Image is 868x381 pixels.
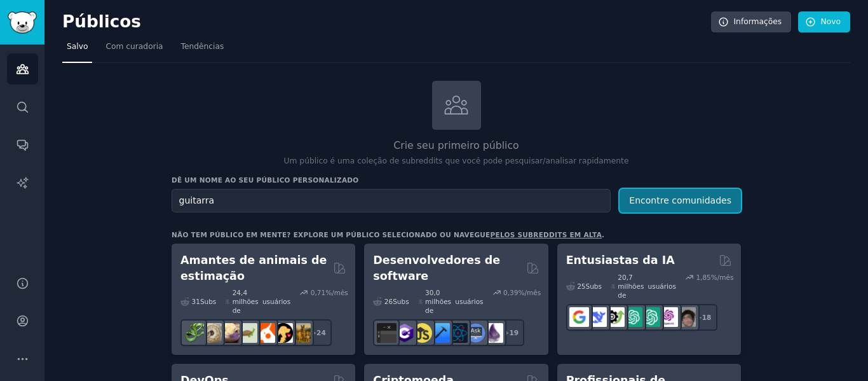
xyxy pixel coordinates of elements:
a: Informações [711,11,792,33]
font: %/mês [711,274,734,281]
font: 0,71 [311,289,325,296]
font: usuários [455,298,483,305]
img: Design do prompt do chatgpt [623,307,642,327]
img: elixir [484,323,503,343]
font: 1,85 [696,274,710,281]
img: prompts_do_chatgpt_ [641,307,660,327]
img: Busca Profunda [587,307,607,327]
font: Públicos [62,12,141,31]
font: Novo [821,17,841,26]
img: OpenAIDev [658,307,678,327]
font: 26 [384,298,393,305]
font: Entusiastas da IA [566,254,675,267]
font: Com curadoria [105,42,163,51]
font: Dê um nome ao seu público personalizado [172,176,358,184]
img: GoogleGeminiAI [569,307,589,327]
font: + [504,329,510,336]
font: Subs [393,298,409,305]
font: Desenvolvedores de software [373,254,500,282]
img: bola python [202,323,222,343]
font: 0,39 [503,289,518,296]
font: 18 [702,314,712,321]
font: Não tem público em mente? Explore um público selecionado ou navegue [172,231,491,239]
img: c sustenido [395,323,414,343]
img: PetAdvice [273,323,293,343]
img: Pergunte à Ciência da Computação [466,323,485,343]
img: Logotipo do GummySearch [8,11,37,34]
font: 20,7 milhões de [618,274,644,299]
font: . [602,231,604,239]
font: Informações [734,17,782,26]
a: Novo [798,11,850,33]
img: Catálogo de ferramentas de IA [605,307,625,327]
a: Salvo [62,37,92,63]
img: reativo nativo [448,323,468,343]
font: 19 [509,329,519,336]
font: 25 [577,282,585,290]
font: Encontre comunidades [629,195,731,205]
img: calopsita [255,323,275,343]
font: usuários [648,282,676,290]
a: Com curadoria [101,37,167,63]
button: Encontre comunidades [620,189,741,212]
font: 31 [192,298,200,305]
img: aprenda javascript [412,323,432,343]
font: %/mês [518,289,541,296]
font: Tendências [181,42,224,51]
font: Amantes de animais de estimação [180,254,327,282]
img: lagartixas-leopardo [220,323,240,343]
img: raça de cachorro [291,323,311,343]
img: Programação iOS [430,323,450,343]
font: Um público é uma coleção de subreddits que você pode pesquisar/analisar rapidamente [284,156,629,165]
input: Escolha um nome curto, como "Profissionais de Marketing Digital" ou "Cineastas" [172,189,611,212]
font: Salvo [67,42,88,51]
font: %/mês [325,289,348,296]
font: Subs [586,282,602,290]
img: herpetologia [184,323,204,343]
font: usuários [262,298,290,305]
font: Crie seu primeiro público [393,139,519,151]
img: Inteligência Artificial [676,307,696,327]
img: software [377,323,397,343]
a: Tendências [177,37,229,63]
font: 24 [316,329,326,336]
font: Subs [200,298,216,305]
img: tartaruga [238,323,257,343]
font: 30,0 milhões de [425,289,451,314]
a: pelos subreddits em alta [491,231,602,239]
font: 24,4 milhões de [233,289,259,314]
